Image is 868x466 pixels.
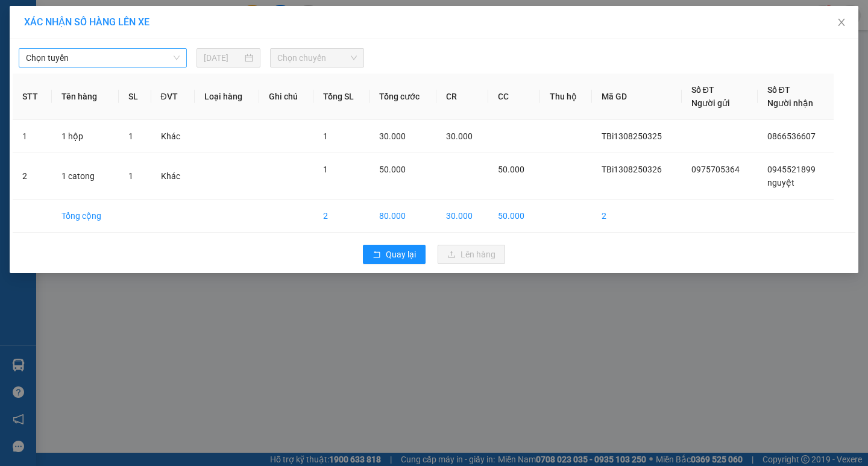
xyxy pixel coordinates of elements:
[119,74,151,120] th: SL
[35,31,92,41] span: -
[438,245,505,264] button: uploadLên hàng
[767,178,794,187] span: nguyệt
[71,17,111,27] strong: HOTLINE :
[24,16,149,28] span: XÁC NHẬN SỐ HÀNG LÊN XE
[128,131,133,141] span: 1
[370,74,436,120] th: Tổng cước
[13,153,52,200] td: 2
[436,74,488,120] th: CR
[488,200,540,233] td: 50.000
[691,165,740,174] span: 0975705364
[373,250,381,260] span: rollback
[35,43,148,75] span: 14 [PERSON_NAME], [PERSON_NAME]
[151,120,195,153] td: Khác
[35,43,148,75] span: VP [PERSON_NAME] -
[151,74,195,120] th: ĐVT
[767,98,813,108] span: Người nhận
[379,165,406,174] span: 50.000
[9,49,22,58] span: Gửi
[26,7,156,16] strong: CÔNG TY VẬN TẢI ĐỨC TRƯỞNG
[323,131,328,141] span: 1
[38,31,92,41] span: 0975705364
[691,98,730,108] span: Người gửi
[52,74,118,120] th: Tên hàng
[259,74,313,120] th: Ghi chú
[379,131,406,141] span: 30.000
[446,131,473,141] span: 30.000
[313,200,370,233] td: 2
[363,245,426,264] button: rollbackQuay lại
[323,165,328,174] span: 1
[195,74,259,120] th: Loại hàng
[837,17,846,27] span: close
[602,131,662,141] span: TBi1308250325
[386,248,416,261] span: Quay lại
[767,165,816,174] span: 0945521899
[498,165,524,174] span: 50.000
[592,200,682,233] td: 2
[52,200,118,233] td: Tổng cộng
[151,153,195,200] td: Khác
[13,120,52,153] td: 1
[592,74,682,120] th: Mã GD
[128,171,133,181] span: 1
[825,6,858,40] button: Close
[13,74,52,120] th: STT
[540,74,593,120] th: Thu hộ
[488,74,540,120] th: CC
[277,49,357,67] span: Chọn chuyến
[767,131,816,141] span: 0866536607
[313,74,370,120] th: Tổng SL
[204,51,243,65] input: 13/08/2025
[370,200,436,233] td: 80.000
[767,85,790,95] span: Số ĐT
[26,49,180,67] span: Chọn tuyến
[691,85,714,95] span: Số ĐT
[75,82,129,92] span: 0945521899
[37,82,129,92] span: nguyệt -
[52,120,118,153] td: 1 hộp
[436,200,488,233] td: 30.000
[52,153,118,200] td: 1 catong
[602,165,662,174] span: TBi1308250326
